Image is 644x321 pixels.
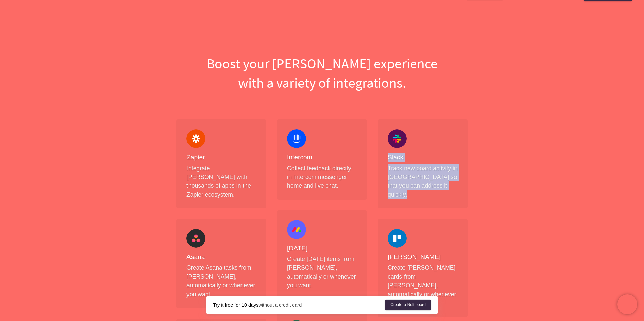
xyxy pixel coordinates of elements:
[287,164,357,190] p: Collect feedback directly in Intercom messenger home and live chat.
[388,164,458,199] p: Track new board activity in [GEOGRAPHIC_DATA] so that you can address it quickly.
[171,54,473,92] h1: Boost your [PERSON_NAME] experience with a variety of integrations.
[388,153,458,162] h4: Slack
[388,263,458,308] p: Create [PERSON_NAME] cards from [PERSON_NAME], automatically or whenever you want.
[287,255,357,290] p: Create [DATE] items from [PERSON_NAME], automatically or whenever you want.
[213,302,385,308] div: without a credit card
[186,164,256,199] p: Integrate [PERSON_NAME] with thousands of apps in the Zapier ecosystem.
[385,300,431,310] a: Create a Nolt board
[388,253,458,261] h4: [PERSON_NAME]
[287,153,357,162] h4: Intercom
[186,153,256,162] h4: Zapier
[186,253,256,261] h4: Asana
[617,294,637,314] iframe: Chatra live chat
[287,244,357,253] h4: [DATE]
[213,302,258,308] strong: Try it free for 10 days
[186,263,256,299] p: Create Asana tasks from [PERSON_NAME], automatically or whenever you want.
